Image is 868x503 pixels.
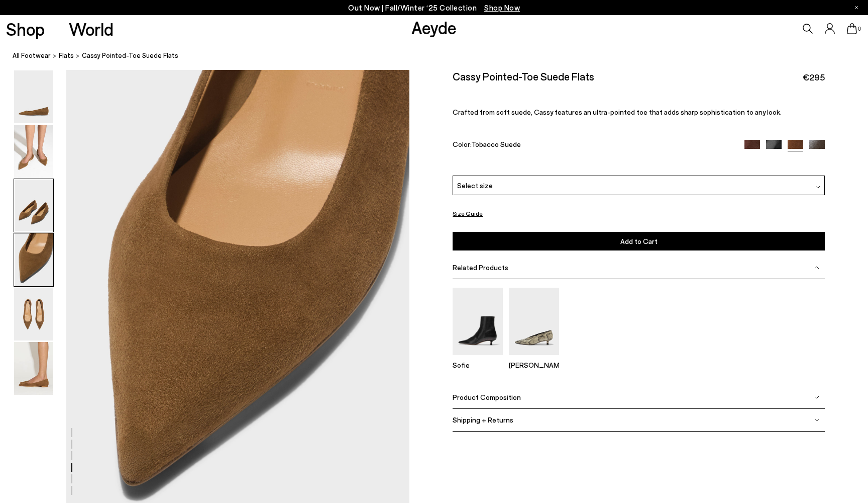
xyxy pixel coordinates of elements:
p: [PERSON_NAME] [509,361,559,369]
a: flats [59,50,74,61]
p: Out Now | Fall/Winter ‘25 Collection [348,2,520,14]
button: Add to Cart [453,232,824,250]
span: Product Composition [453,393,521,401]
p: Sofie [453,361,503,369]
img: Clara Pointed-Toe Pumps [509,288,559,355]
span: Add to Cart [620,237,658,245]
button: Size Guide [453,207,483,220]
img: Cassy Pointed-Toe Suede Flats - Image 6 [14,342,53,395]
img: svg%3E [815,185,820,190]
a: World [69,20,114,38]
img: Cassy Pointed-Toe Suede Flats - Image 3 [14,179,53,232]
img: svg%3E [814,265,819,270]
span: Navigate to /collections/new-in [484,3,520,12]
nav: breadcrumb [13,42,868,70]
img: Cassy Pointed-Toe Suede Flats - Image 4 [14,233,53,286]
a: Aeyde [411,17,457,38]
h2: Cassy Pointed-Toe Suede Flats [453,70,594,82]
span: Select size [457,180,493,191]
span: Shipping + Returns [453,415,513,424]
a: All Footwear [13,50,51,61]
a: Shop [6,20,45,38]
div: Color: [453,140,732,151]
span: 0 [857,26,862,32]
a: Sofie Leather Ankle Boots Sofie [453,348,503,369]
img: Cassy Pointed-Toe Suede Flats - Image 2 [14,125,53,178]
span: Related Products [453,263,508,272]
span: Tobacco Suede [471,140,521,148]
img: Cassy Pointed-Toe Suede Flats - Image 1 [14,70,53,123]
span: Cassy Pointed-Toe Suede Flats [82,50,178,61]
img: Cassy Pointed-Toe Suede Flats - Image 5 [14,288,53,341]
img: svg%3E [814,417,819,422]
span: flats [59,51,74,59]
img: svg%3E [814,394,819,399]
img: Sofie Leather Ankle Boots [453,288,503,355]
a: Clara Pointed-Toe Pumps [PERSON_NAME] [509,348,559,369]
a: 0 [847,23,857,34]
span: €295 [803,71,825,83]
p: Crafted from soft suede, Cassy features an ultra-pointed toe that adds sharp sophistication to an... [453,108,824,116]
